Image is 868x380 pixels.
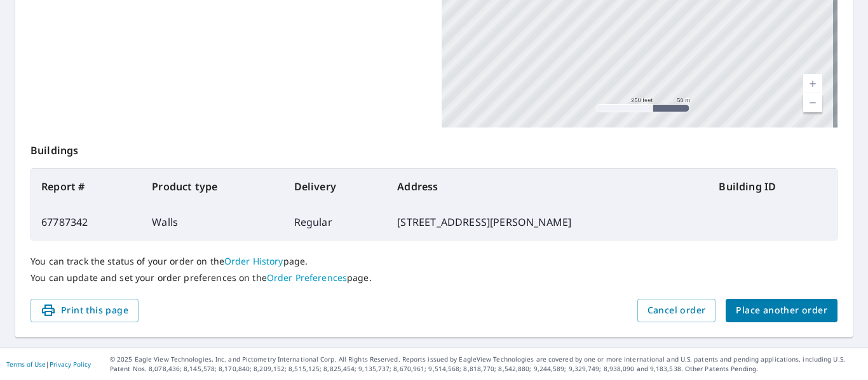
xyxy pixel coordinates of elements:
p: You can update and set your order preferences on the page. [31,272,837,284]
p: You can track the status of your order on the page. [31,256,837,267]
a: Current Level 17, Zoom Out [803,93,822,112]
p: | [6,360,91,368]
a: Current Level 17, Zoom In [803,74,822,93]
button: Print this page [31,299,139,322]
span: Cancel order [648,303,706,318]
th: Report # [31,169,142,204]
th: Delivery [284,169,388,204]
button: Cancel order [637,299,716,322]
td: Regular [284,204,388,240]
td: [STREET_ADDRESS][PERSON_NAME] [387,204,709,240]
span: Place another order [736,303,827,318]
a: Order History [224,255,283,267]
p: © 2025 Eagle View Technologies, Inc. and Pictometry International Corp. All Rights Reserved. Repo... [110,355,862,374]
th: Product type [142,169,283,204]
a: Order Preferences [267,272,347,284]
span: Print this page [41,303,128,318]
td: 67787342 [31,204,142,240]
td: Walls [142,204,283,240]
button: Place another order [726,299,837,322]
th: Building ID [709,169,837,204]
a: Privacy Policy [50,360,91,369]
a: Terms of Use [6,360,46,369]
th: Address [387,169,709,204]
p: Buildings [31,128,837,168]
